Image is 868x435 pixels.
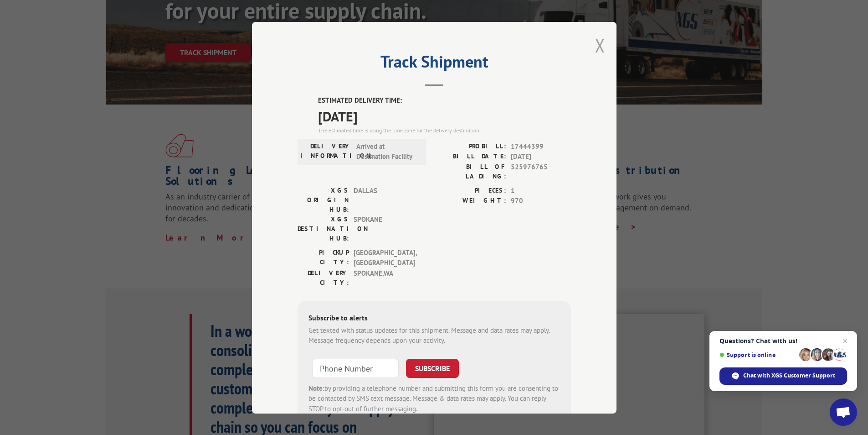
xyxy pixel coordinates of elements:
div: The estimated time is using the time zone for the delivery destination. [318,126,571,134]
label: PICKUP CITY: [298,247,349,268]
span: [DATE] [318,105,571,126]
span: 17444399 [511,141,571,152]
label: BILL OF LADING: [434,162,506,181]
span: SPOKANE [354,214,415,243]
label: PROBILL: [434,141,506,152]
div: Get texted with status updates for this shipment. Message and data rates may apply. Message frequ... [308,325,560,346]
label: PIECES: [434,185,506,196]
span: [DATE] [511,152,571,162]
strong: Note: [308,383,324,392]
button: Close modal [595,33,605,58]
label: ESTIMATED DELIVERY TIME: [318,95,571,106]
div: by providing a telephone number and submitting this form you are consenting to be contacted by SM... [308,383,560,414]
div: Open chat [830,398,857,426]
label: DELIVERY CITY: [298,268,349,287]
div: Chat with XGS Customer Support [719,367,847,385]
label: DELIVERY INFORMATION: [300,141,352,162]
span: Support is online [719,351,796,358]
label: XGS ORIGIN HUB: [298,185,349,214]
button: SUBSCRIBE [406,358,459,377]
label: WEIGHT: [434,196,506,206]
input: Phone Number [312,358,399,377]
span: DALLAS [354,185,415,214]
span: 970 [511,196,571,206]
label: XGS DESTINATION HUB: [298,214,349,243]
span: Chat with XGS Customer Support [743,372,835,380]
div: Subscribe to alerts [308,312,560,325]
span: 525976765 [511,162,571,181]
span: [GEOGRAPHIC_DATA] , [GEOGRAPHIC_DATA] [354,247,415,268]
h2: Track Shipment [298,55,571,73]
span: SPOKANE , WA [354,268,415,287]
span: 1 [511,185,571,196]
span: Arrived at Destination Facility [356,141,418,162]
span: Close chat [839,335,850,346]
label: BILL DATE: [434,152,506,162]
span: Questions? Chat with us! [719,337,847,345]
